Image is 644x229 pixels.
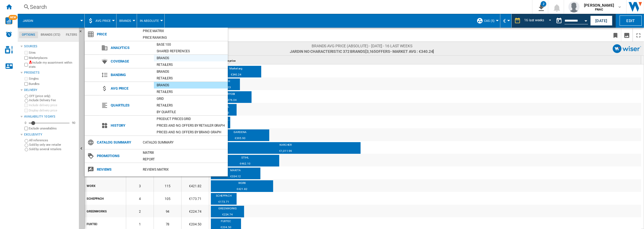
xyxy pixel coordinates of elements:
span: Promotions [94,152,140,160]
div: Base 100 [154,42,228,47]
span: Banding [108,71,154,79]
span: Catalog Summary [94,139,140,146]
div: Matrix [140,150,228,155]
span: Reviews [94,166,140,173]
div: REVIEWS Matrix [140,167,228,172]
div: Brands [154,55,228,61]
div: Catalog Summary [140,140,228,145]
span: History [108,122,154,129]
div: Report [140,157,228,162]
span: Analytics [108,44,154,52]
div: Price Matrix [140,28,228,34]
div: Retailers [154,89,228,95]
div: Grid [154,96,228,102]
span: Avg price [108,85,154,92]
span: Price [94,30,140,38]
span: Coverage [108,58,154,65]
div: Brands [154,82,228,88]
div: Brands [154,69,228,74]
div: Retailers [154,103,228,108]
div: By quartile [154,109,228,115]
div: Product prices grid [154,116,228,122]
div: Prices and No. offers by retailer graph [154,123,228,128]
div: Price Ranking [140,35,228,40]
div: Retailers [154,76,228,81]
span: Quartiles [108,102,154,109]
div: Retailers [154,62,228,67]
div: Prices and No. offers by brand graph [154,129,228,135]
div: Shared references [154,48,228,54]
